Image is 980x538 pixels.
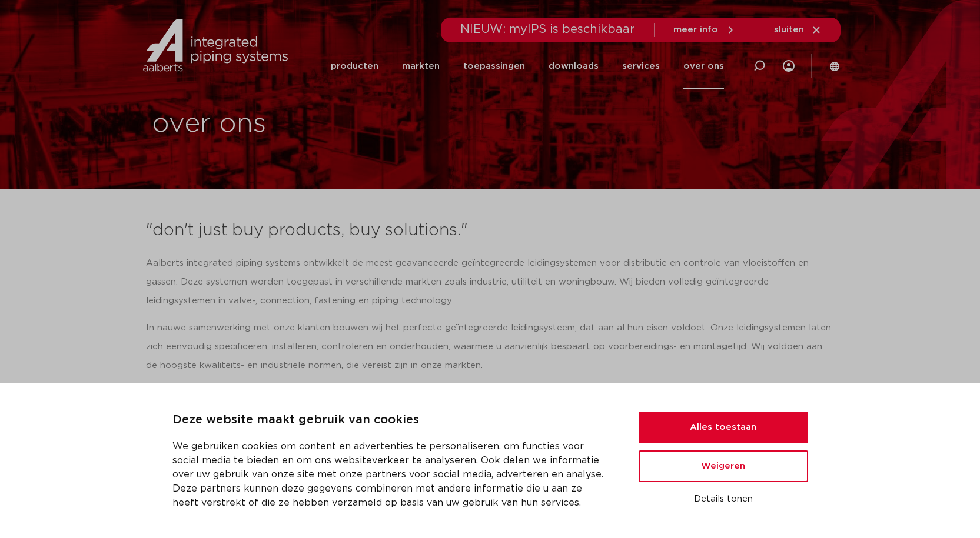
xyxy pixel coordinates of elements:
span: NIEUW: myIPS is beschikbaar [460,24,635,35]
a: services [622,44,660,89]
a: sluiten [774,25,822,35]
span: sluiten [774,25,804,34]
span: meer info [673,25,718,34]
p: In nauwe samenwerking met onze klanten bouwen wij het perfecte geïntegreerde leidingsysteem, dat ... [146,319,835,375]
a: downloads [549,44,599,89]
a: toepassingen [463,44,525,89]
p: Deze website maakt gebruik van cookies [172,411,610,430]
p: Aalberts integrated piping systems ontwikkelt de meest geavanceerde geïntegreerde leidingsystemen... [146,254,835,310]
h1: over ons [152,105,484,143]
p: We gebruiken cookies om content en advertenties te personaliseren, om functies voor social media ... [172,439,610,510]
button: Alles toestaan [639,412,808,443]
button: Details tonen [639,489,808,509]
button: Weigeren [639,450,808,482]
a: producten [331,44,378,89]
h3: "don't just buy products, buy solutions." [146,219,835,242]
nav: Menu [331,44,724,89]
a: meer info [673,25,736,35]
a: over ons [683,44,724,89]
a: markten [402,44,440,89]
